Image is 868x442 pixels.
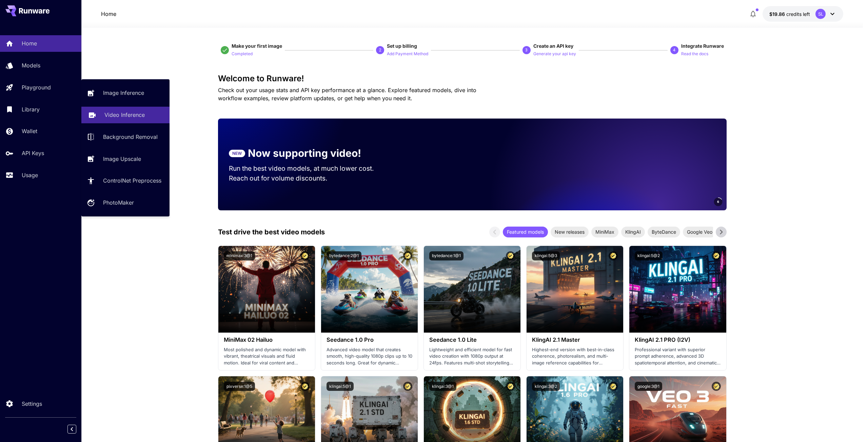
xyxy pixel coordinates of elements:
h3: KlingAI 2.1 Master [532,337,618,343]
p: Background Removal [103,133,158,141]
p: Completed [232,51,253,57]
h3: MiniMax 02 Hailuo [224,337,310,343]
p: Most polished and dynamic model with vibrant, theatrical visuals and fluid motion. Ideal for vira... [224,346,310,366]
p: Lightweight and efficient model for fast video creation with 1080p output at 24fps. Features mult... [429,346,515,366]
iframe: Chat Widget [834,409,868,442]
span: Google Veo [683,228,716,235]
button: Certified Model – Vetted for best performance and includes a commercial license. [403,251,412,260]
p: Home [101,10,116,18]
p: API Keys [22,149,44,157]
button: bytedance:1@1 [429,251,463,260]
img: alt [424,246,520,333]
span: KlingAI [621,228,645,235]
p: Playground [22,83,51,91]
p: 3 [525,47,528,53]
a: Background Removal [81,129,170,145]
span: 6 [717,199,719,204]
button: Collapse sidebar [67,425,76,434]
p: Generate your api key [533,51,576,57]
button: $19.8647 [763,6,843,22]
p: Advanced video model that creates smooth, high-quality 1080p clips up to 10 seconds long. Great f... [327,346,412,366]
span: MiniMax [591,228,618,235]
span: Make your first image [232,43,282,49]
p: ControlNet Preprocess [103,176,161,185]
h3: Welcome to Runware! [218,74,727,83]
button: Certified Model – Vetted for best performance and includes a commercial license. [506,382,515,391]
a: Image Upscale [81,150,170,167]
button: klingai:3@2 [532,382,560,391]
p: NEW [232,150,242,156]
p: Wallet [22,127,37,135]
div: Collapse sidebar [73,423,81,435]
span: Create an API key [533,43,573,49]
p: Highest-end version with best-in-class coherence, photorealism, and multi-image reference capabil... [532,346,618,366]
p: Home [22,39,37,47]
button: Certified Model – Vetted for best performance and includes a commercial license. [609,382,618,391]
button: bytedance:2@1 [327,251,361,260]
span: credits left [786,11,810,17]
img: alt [629,246,726,333]
nav: breadcrumb [101,10,116,18]
button: klingai:3@1 [429,382,456,391]
button: Certified Model – Vetted for best performance and includes a commercial license. [609,251,618,260]
button: google:3@1 [635,382,662,391]
img: alt [218,246,315,333]
span: ByteDance [648,228,680,235]
h3: Seedance 1.0 Pro [327,337,412,343]
a: Video Inference [81,107,170,123]
p: Models [22,61,40,69]
h3: KlingAI 2.1 PRO (I2V) [635,337,721,343]
p: Usage [22,171,38,179]
div: SL [815,9,826,19]
button: pixverse:1@5 [224,382,255,391]
button: Certified Model – Vetted for best performance and includes a commercial license. [403,382,412,391]
button: Certified Model – Vetted for best performance and includes a commercial license. [300,251,310,260]
button: Certified Model – Vetted for best performance and includes a commercial license. [712,251,721,260]
p: Image Upscale [103,155,141,163]
a: ControlNet Preprocess [81,172,170,189]
p: Library [22,105,40,113]
p: Test drive the best video models [218,227,325,237]
a: PhotoMaker [81,194,170,211]
p: 4 [673,47,675,53]
span: $19.86 [769,11,786,17]
p: Now supporting video! [248,146,361,161]
p: Add Payment Method [387,51,428,57]
div: 채팅 위젯 [834,409,868,442]
span: Check out your usage stats and API key performance at a glance. Explore featured models, dive int... [218,87,476,102]
h3: Seedance 1.0 Lite [429,337,515,343]
span: Featured models [503,228,548,235]
p: Image Inference [103,89,144,97]
p: Run the best video models, at much lower cost. [229,164,387,173]
div: $19.8647 [769,10,810,18]
button: klingai:5@1 [327,382,354,391]
span: Integrate Runware [681,43,724,49]
button: Certified Model – Vetted for best performance and includes a commercial license. [506,251,515,260]
p: Settings [22,400,42,408]
img: alt [321,246,418,333]
p: Video Inference [104,111,145,119]
p: Professional variant with superior prompt adherence, advanced 3D spatiotemporal attention, and ci... [635,346,721,366]
button: klingai:5@2 [635,251,663,260]
p: PhotoMaker [103,198,134,207]
span: Set up billing [387,43,417,49]
button: minimax:3@1 [224,251,255,260]
button: klingai:5@3 [532,251,560,260]
p: Reach out for volume discounts. [229,173,387,183]
img: alt [527,246,623,333]
p: 2 [379,47,381,53]
p: Read the docs [681,51,708,57]
a: Image Inference [81,85,170,101]
span: New releases [551,228,589,235]
button: Certified Model – Vetted for best performance and includes a commercial license. [300,382,310,391]
button: Certified Model – Vetted for best performance and includes a commercial license. [712,382,721,391]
